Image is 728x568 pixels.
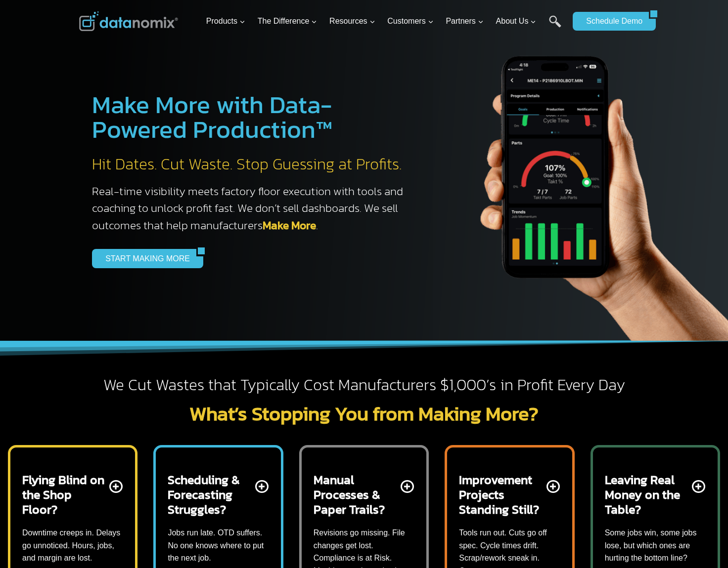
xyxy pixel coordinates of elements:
span: Resources [329,15,375,28]
h2: What’s Stopping You from Making More? [79,404,649,423]
h2: Scheduling & Forecasting Struggles? [168,472,253,517]
nav: Primary Navigation [202,5,568,38]
h2: Flying Blind on the Shop Floor? [22,472,107,517]
span: Customers [387,15,433,28]
p: Jobs run late. OTD suffers. No one knows where to put the next job. [168,527,269,565]
a: Make More [263,217,316,234]
h2: Manual Processes & Paper Trails? [314,472,399,517]
h2: Leaving Real Money on the Table? [605,472,690,517]
span: The Difference [258,15,318,28]
h2: Improvement Projects Standing Still? [459,472,544,517]
p: Downtime creeps in. Delays go unnoticed. Hours, jobs, and margin are lost. [22,527,123,565]
span: Products [206,15,245,28]
a: Search [549,15,561,38]
a: Schedule Demo [573,12,649,31]
span: Partners [446,15,483,28]
h2: Hit Dates. Cut Waste. Stop Guessing at Profits. [92,154,413,175]
h3: Real-time visibility meets factory floor execution with tools and coaching to unlock profit fast.... [92,183,413,234]
a: START MAKING MORE [92,249,196,268]
h1: Make More with Data-Powered Production™ [92,92,413,142]
p: Some jobs win, some jobs lose, but which ones are hurting the bottom line? [605,527,706,565]
img: Datanomix [79,11,178,31]
span: About Us [496,15,537,28]
h2: We Cut Wastes that Typically Cost Manufacturers $1,000’s in Profit Every Day [79,375,649,396]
